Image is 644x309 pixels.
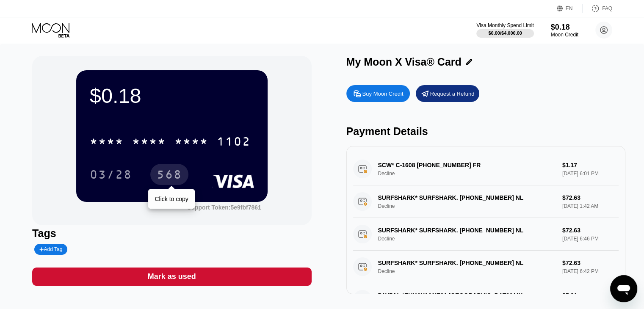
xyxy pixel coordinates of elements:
div: Support Token:5e9fbf7861 [187,204,261,211]
div: Request a Refund [416,85,479,102]
div: 03/28 [90,169,132,182]
div: Add Tag [34,244,67,255]
div: Add Tag [39,246,62,252]
div: Moon Credit [551,32,578,38]
div: FAQ [583,4,612,13]
div: Visa Monthly Spend Limit$0.00/$4,000.00 [476,22,533,38]
div: 03/28 [83,164,138,185]
div: Mark as used [148,272,196,281]
div: $0.18 [90,84,254,108]
div: Buy Moon Credit [362,90,404,97]
div: 1102 [217,136,251,149]
div: Payment Details [346,125,625,138]
div: EN [557,4,583,13]
div: My Moon X Visa® Card [346,56,462,68]
div: FAQ [602,6,612,11]
div: Buy Moon Credit [346,85,410,102]
div: Mark as used [32,268,311,286]
div: EN [566,6,573,11]
div: $0.18Moon Credit [551,23,578,38]
div: $0.00 / $4,000.00 [488,30,522,36]
div: Support Token: 5e9fbf7861 [187,204,261,211]
div: Tags [32,227,311,240]
div: 568 [157,169,182,182]
div: 568 [150,164,188,185]
div: Request a Refund [430,90,475,97]
div: Click to copy [155,196,188,202]
iframe: Button to launch messaging window [610,275,637,302]
div: $0.18 [551,23,578,32]
div: Visa Monthly Spend Limit [476,22,533,28]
